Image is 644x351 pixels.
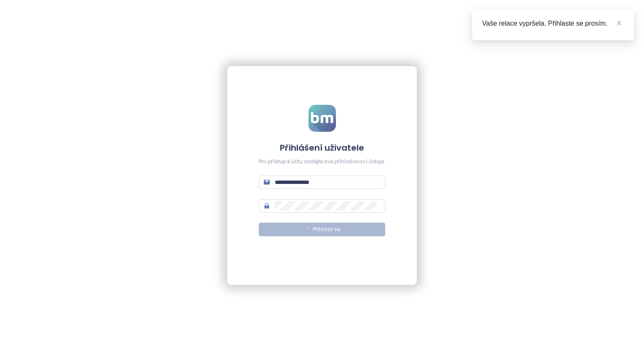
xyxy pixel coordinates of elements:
span: lock [264,203,270,209]
div: Pro přístup k účtu zadejte své přihlašovací údaje. [259,158,385,166]
span: close [616,20,622,26]
span: loading [304,227,309,232]
img: logo [309,105,336,132]
div: Vaše relace vypršela. Přihlaste se prosím. [482,19,624,29]
span: Přihlásit se [313,226,340,234]
h4: Přihlášení uživatele [259,142,385,154]
span: mail [264,179,270,185]
button: Přihlásit se [259,223,385,236]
